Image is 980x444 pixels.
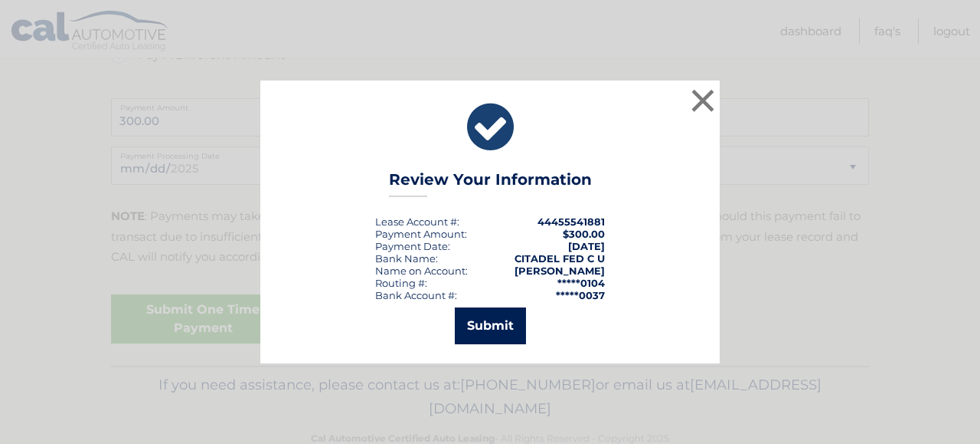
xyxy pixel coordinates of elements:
[375,277,427,289] div: Routing #:
[563,228,605,240] span: $300.00
[514,265,605,277] strong: [PERSON_NAME]
[375,240,448,252] span: Payment Date
[514,252,605,265] strong: CITADEL FED C U
[375,215,459,228] div: Lease Account #:
[455,308,526,344] button: Submit
[375,265,468,277] div: Name on Account:
[375,252,438,265] div: Bank Name:
[375,289,457,301] div: Bank Account #:
[537,215,605,228] strong: 44455541881
[375,240,450,252] div: :
[688,85,718,116] button: ×
[375,228,467,240] div: Payment Amount:
[568,240,605,252] span: [DATE]
[389,170,592,197] h3: Review Your Information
